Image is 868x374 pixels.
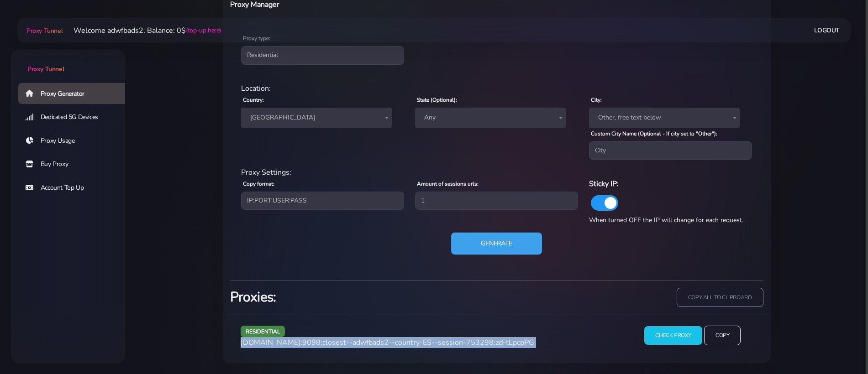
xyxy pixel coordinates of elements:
li: Welcome adwfbads2. Balance: 0$ [63,25,221,36]
h3: Proxies: [230,288,491,306]
label: City: [591,96,602,104]
a: Proxy Usage [18,130,132,151]
div: Location: [236,83,758,94]
span: Any [415,108,566,128]
label: Amount of sessions urls: [417,180,479,188]
a: Dedicated 5G Devices [18,107,132,128]
input: City [589,141,752,160]
a: Proxy Tunnel [11,50,125,74]
span: residential [241,326,285,337]
label: Copy format: [243,180,274,188]
span: Proxy Tunnel [26,26,63,35]
iframe: Webchat Widget [733,225,857,363]
a: Logout [814,22,840,39]
span: Spain [241,108,392,128]
span: Proxy Tunnel [27,65,64,73]
input: Copy [704,326,741,345]
span: Any [421,111,560,124]
span: Other, free text below [589,108,740,128]
span: When turned OFF the IP will change for each request. [589,216,743,224]
label: Custom City Name (Optional - If city set to "Other"): [591,130,717,138]
a: Buy Proxy [18,154,132,175]
a: Proxy Generator [18,83,132,104]
h6: Sticky IP: [589,178,752,190]
a: Account Top Up [18,177,132,198]
label: State (Optional): [417,96,457,104]
input: copy all to clipboard [677,288,763,307]
span: [DOMAIN_NAME]:9098:closest--adwfbads2--country-ES--session-753298:zcFtLpcpPG [241,338,534,348]
button: Generate [451,233,542,255]
input: Check Proxy [644,326,702,345]
span: Other, free text below [594,111,734,124]
a: Proxy Tunnel [25,23,63,38]
a: (top-up here) [186,26,221,35]
div: Proxy Settings: [236,167,758,178]
span: Spain [247,111,386,124]
label: Country: [243,96,264,104]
